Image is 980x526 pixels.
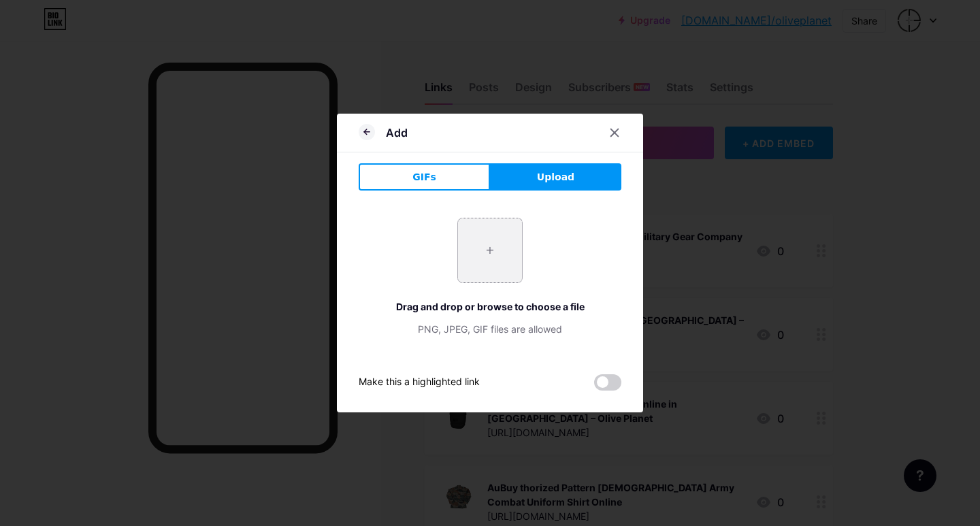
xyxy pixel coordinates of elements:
[490,163,621,191] button: Upload
[359,374,480,391] div: Make this a highlighted link
[359,163,490,191] button: GIFs
[537,170,574,184] span: Upload
[412,170,436,184] span: GIFs
[386,125,408,141] div: Add
[359,322,621,336] div: PNG, JPEG, GIF files are allowed
[359,299,621,314] div: Drag and drop or browse to choose a file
